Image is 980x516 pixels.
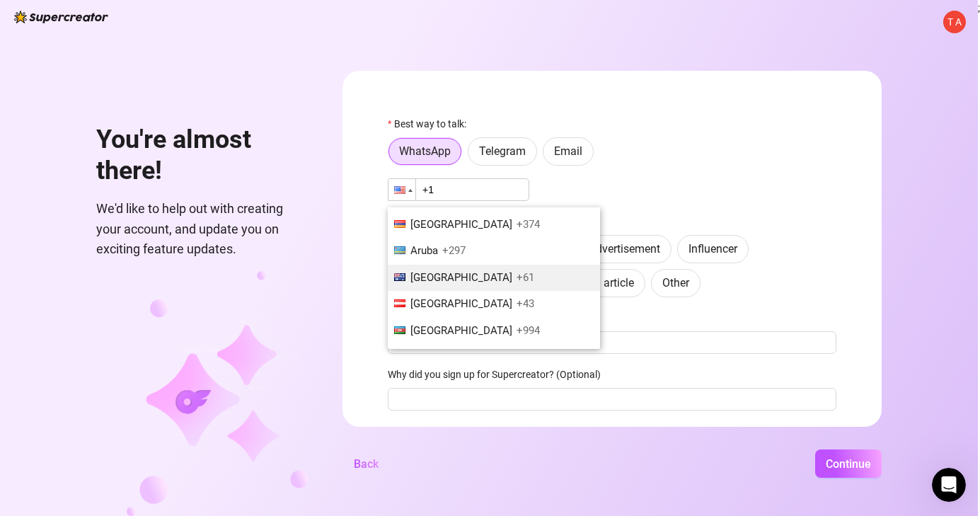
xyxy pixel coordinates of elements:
span: [GEOGRAPHIC_DATA] [410,218,512,231]
label: What's your biggest challenge running an OnlyFans business? (Optional) [388,423,713,439]
img: logo [14,11,108,23]
button: Continue [815,449,882,478]
span: Telegram [479,144,526,158]
input: Which one? [388,331,836,354]
div: United States: + 1 [388,179,415,200]
span: +374 [517,218,540,231]
span: Advertisement [589,242,660,256]
span: Email [554,144,582,158]
iframe: Intercom live chat [932,468,966,502]
label: Why did you sign up for Supercreator? (Optional) [388,367,610,382]
span: [GEOGRAPHIC_DATA] [410,297,512,310]
span: We'd like to help out with creating your account, and update you on exciting feature updates. [96,199,309,259]
span: +994 [517,324,540,337]
label: Best way to talk: [388,116,475,132]
span: Influencer [688,242,737,256]
span: +43 [517,297,534,310]
span: +297 [442,244,466,257]
span: WhatsApp [399,144,451,158]
span: Continue [826,457,871,471]
input: Why did you sign up for Supercreator? (Optional) [388,388,836,411]
span: [GEOGRAPHIC_DATA] [410,324,512,337]
h1: You're almost there! [96,125,309,186]
span: +61 [517,271,534,284]
span: Other [662,276,689,289]
button: Back [342,449,390,478]
span: Aruba [410,244,438,257]
span: Back [354,457,379,471]
span: [GEOGRAPHIC_DATA] [410,271,512,284]
span: T A [947,14,962,30]
input: 1 (702) 123-4567 [388,178,529,201]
